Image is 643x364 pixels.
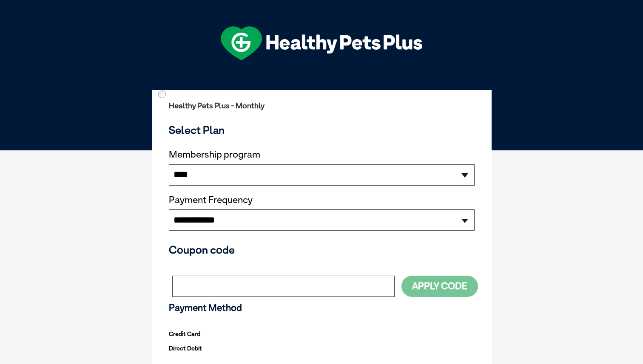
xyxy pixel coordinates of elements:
h2: Healthy Pets Plus - Monthly [169,102,475,110]
label: Credit Card [169,328,200,339]
button: Apply Code [401,276,478,296]
img: hpp-logo-landscape-green-white.png [221,26,422,60]
label: Membership program [169,149,475,160]
h3: Select Plan [169,124,475,136]
input: Direct Debit [158,90,166,98]
label: Payment Frequency [169,195,253,206]
h3: Payment Method [169,302,475,313]
h3: Coupon code [169,243,475,256]
label: Direct Debit [169,343,202,354]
